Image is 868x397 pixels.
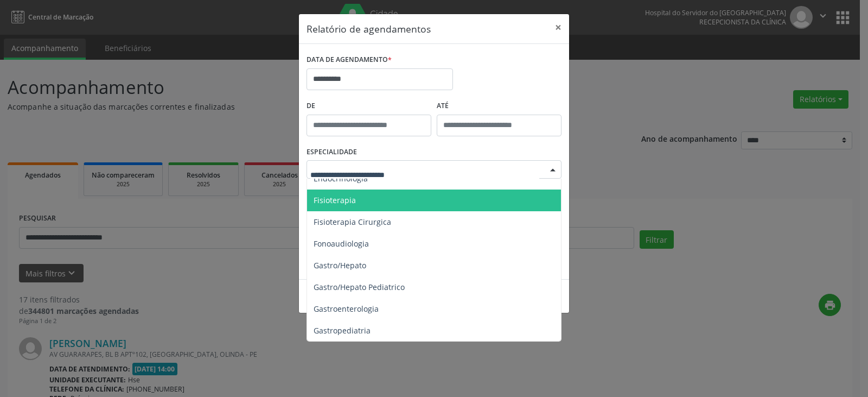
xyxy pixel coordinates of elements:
span: Gastro/Hepato [314,260,366,270]
span: Fisioterapia Cirurgica [314,217,391,227]
label: ESPECIALIDADE [307,144,357,161]
h5: Relatório de agendamentos [307,22,431,36]
span: Fisioterapia [314,195,356,205]
label: De [307,98,431,115]
span: Gastropediatria [314,325,371,336]
span: Fonoaudiologia [314,238,369,249]
span: Endocrinologia [314,173,368,184]
span: Gastro/Hepato Pediatrico [314,282,405,292]
span: Gastroenterologia [314,304,379,314]
button: Close [547,14,569,41]
label: ATÉ [437,98,561,115]
label: DATA DE AGENDAMENTO [307,52,392,68]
